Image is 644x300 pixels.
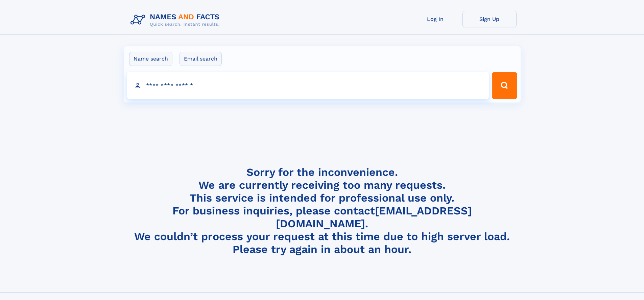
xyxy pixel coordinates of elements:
[127,72,489,99] input: search input
[128,11,225,29] img: Logo Names and Facts
[128,166,517,256] h4: Sorry for the inconvenience. We are currently receiving too many requests. This service is intend...
[129,52,172,66] label: Name search
[408,11,462,27] a: Log In
[462,11,517,27] a: Sign Up
[180,52,222,66] label: Email search
[492,72,517,99] button: Search Button
[276,204,472,230] a: [EMAIL_ADDRESS][DOMAIN_NAME]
